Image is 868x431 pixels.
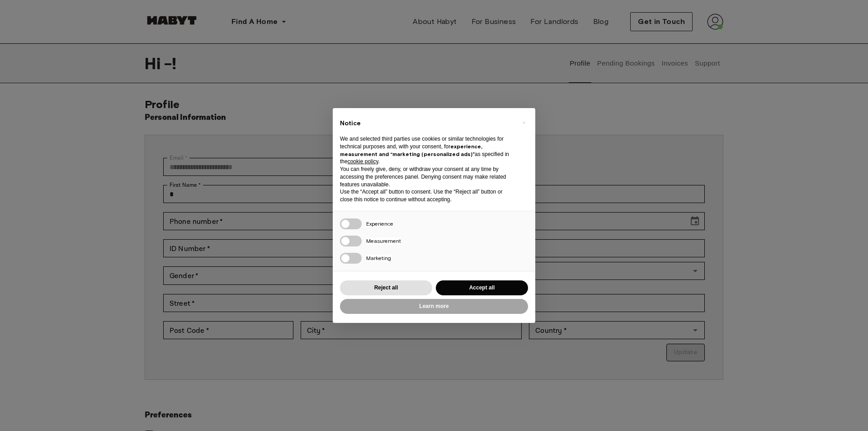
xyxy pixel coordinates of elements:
[366,237,401,244] span: Measurement
[366,255,391,261] span: Marketing
[340,119,514,128] h2: Notice
[340,299,528,314] button: Learn more
[348,158,378,165] a: cookie policy
[340,166,514,188] p: You can freely give, deny, or withdraw your consent at any time by accessing the preferences pane...
[340,188,514,204] p: Use the “Accept all” button to consent. Use the “Reject all” button or close this notice to conti...
[522,117,525,128] span: ×
[340,280,432,295] button: Reject all
[436,280,528,295] button: Accept all
[366,220,393,227] span: Experience
[516,115,531,130] button: Close this notice
[340,135,514,166] p: We and selected third parties use cookies or similar technologies for technical purposes and, wit...
[340,143,482,157] strong: experience, measurement and “marketing (personalized ads)”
